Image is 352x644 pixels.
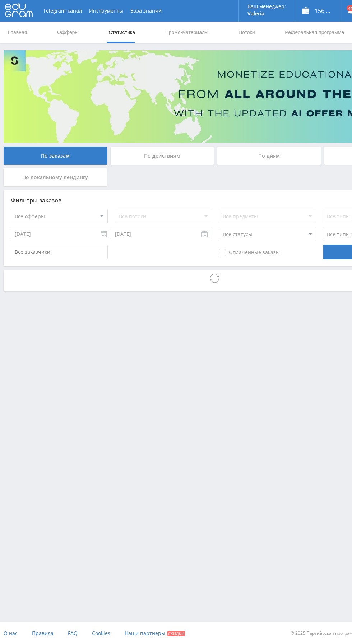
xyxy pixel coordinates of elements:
a: Наши партнеры Скидки [125,622,185,644]
input: Все заказчики [11,245,108,259]
span: О нас [4,630,18,636]
span: Правила [32,630,54,636]
a: Cookies [92,622,110,644]
a: FAQ [68,622,78,644]
div: По заказам [4,147,107,165]
p: Valeria [247,11,286,17]
div: По дням [217,147,321,165]
a: Промо-материалы [165,22,209,43]
a: Главная [7,22,28,43]
p: Ваш менеджер: [247,4,286,9]
span: Cookies [92,630,110,636]
a: Офферы [56,22,79,43]
div: По локальному лендингу [4,168,107,186]
span: FAQ [68,630,78,636]
div: По действиям [111,147,214,165]
a: О нас [4,622,18,644]
a: Статистика [108,22,136,43]
a: Потоки [238,22,256,43]
span: Наши партнеры [125,630,165,636]
span: Оплаченные заказы [219,249,280,256]
a: Реферальная программа [284,22,345,43]
a: Правила [32,622,54,644]
span: Скидки [167,631,185,636]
